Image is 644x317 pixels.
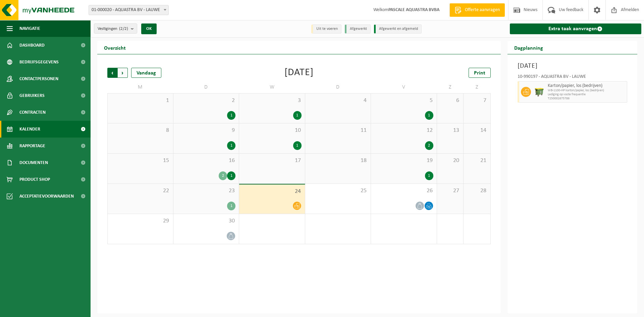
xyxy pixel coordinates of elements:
div: 1 [425,111,433,120]
span: Navigatie [19,20,40,37]
td: Z [437,81,464,93]
span: 5 [374,97,433,104]
span: 2 [177,97,236,104]
span: 13 [440,127,460,134]
div: 1 [227,202,235,210]
div: 1 [293,111,302,120]
span: Product Shop [19,171,50,188]
span: 01-000020 - AQUASTRA BV - LAUWE [89,5,169,15]
span: WB-1100-HP karton/papier, los (bedrijven) [548,89,626,93]
span: Volgende [118,68,128,78]
span: 3 [243,97,302,104]
span: 30 [177,217,236,225]
span: 4 [309,97,368,104]
div: 1 [227,171,235,180]
td: V [371,81,437,93]
span: 01-000020 - AQUASTRA BV - LAUWE [89,5,168,15]
td: Z [464,81,490,93]
span: 8 [111,127,170,134]
span: 19 [374,157,433,164]
count: (2/2) [119,27,128,31]
div: 1 [227,111,235,120]
li: Afgewerkt [345,24,371,34]
span: 16 [177,157,236,164]
span: Vestigingen [98,24,128,34]
a: Print [469,68,491,78]
li: Afgewerkt en afgemeld [374,24,422,34]
span: 27 [440,187,460,195]
a: Extra taak aanvragen [510,23,642,34]
span: 18 [309,157,368,164]
div: [DATE] [284,68,314,78]
strong: PASCALE AQUASTRA BVBA [388,7,439,12]
span: Documenten [19,154,48,171]
button: OK [141,23,157,34]
div: 1 [227,141,235,150]
span: 12 [374,127,433,134]
span: Dashboard [19,37,45,54]
span: Acceptatievoorwaarden [19,188,74,205]
span: Print [474,70,485,76]
span: T250002675786 [548,97,626,101]
div: 1 [425,171,433,180]
span: 20 [440,157,460,164]
span: 15 [111,157,170,164]
span: 28 [467,187,487,195]
span: Gebruikers [19,87,45,104]
span: 6 [440,97,460,104]
span: Offerte aanvragen [463,7,501,13]
div: Vandaag [131,68,161,78]
span: 10 [243,127,302,134]
span: Karton/papier, los (bedrijven) [548,83,626,89]
span: 14 [467,127,487,134]
span: 29 [111,217,170,225]
span: 22 [111,187,170,195]
a: Offerte aanvragen [449,3,505,17]
span: Vorige [107,68,117,78]
span: Lediging op vaste frequentie [548,93,626,97]
div: 1 [293,141,302,150]
span: Contactpersonen [19,70,58,87]
span: Kalender [19,121,40,138]
h2: Dagplanning [507,41,550,54]
img: WB-1100-HPE-GN-50 [534,87,544,97]
li: Uit te voeren [311,24,341,34]
td: D [305,81,371,93]
span: 11 [309,127,368,134]
button: Vestigingen(2/2) [94,23,137,34]
div: 2 [219,171,227,180]
span: 9 [177,127,236,134]
span: 21 [467,157,487,164]
span: 25 [309,187,368,195]
span: 1 [111,97,170,104]
span: 24 [243,188,302,195]
h2: Overzicht [97,41,132,54]
div: 10-990197 - AQUASTRA BV - LAUWE [518,74,628,81]
span: 26 [374,187,433,195]
span: 17 [243,157,302,164]
h3: [DATE] [518,61,628,71]
span: Bedrijfsgegevens [19,54,59,70]
span: Contracten [19,104,46,121]
span: Rapportage [19,138,45,154]
span: 7 [467,97,487,104]
td: D [173,81,239,93]
div: 2 [425,141,433,150]
td: W [239,81,305,93]
span: 23 [177,187,236,195]
td: M [107,81,173,93]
